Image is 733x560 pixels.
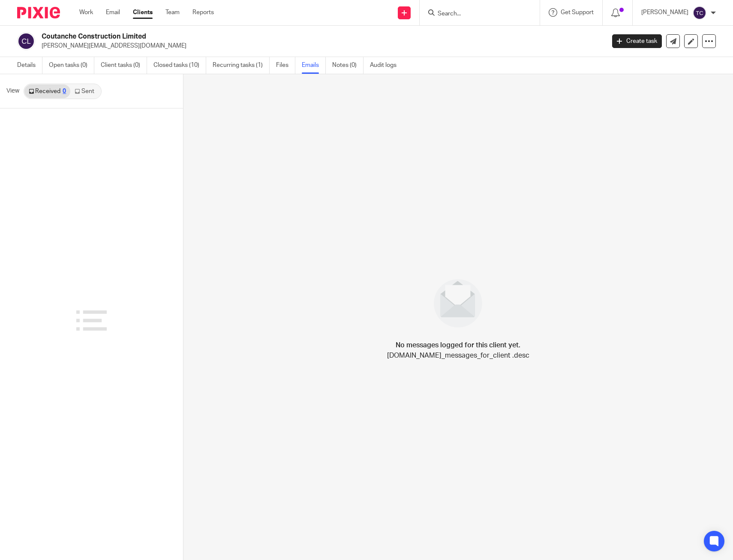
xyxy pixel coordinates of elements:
[396,340,520,350] h4: No messages logged for this client yet.
[213,57,270,74] a: Recurring tasks (1)
[101,57,147,74] a: Client tasks (0)
[332,57,363,74] a: Notes (0)
[79,8,93,17] a: Work
[42,32,488,41] h2: Coutanche Construction Limited
[17,32,35,50] img: svg%3E
[302,57,326,74] a: Emails
[6,87,19,96] span: View
[106,8,120,17] a: Email
[17,57,42,74] a: Details
[276,57,295,74] a: Files
[24,84,70,98] a: Received0
[612,34,662,48] a: Create task
[561,9,594,15] span: Get Support
[42,42,599,50] p: [PERSON_NAME][EMAIL_ADDRESS][DOMAIN_NAME]
[165,8,180,17] a: Team
[387,350,529,361] p: [DOMAIN_NAME]_messages_for_client .desc
[437,10,514,18] input: Search
[63,88,66,94] div: 0
[428,274,488,333] img: image
[192,8,214,17] a: Reports
[70,84,100,98] a: Sent
[17,7,60,18] img: Pixie
[49,57,94,74] a: Open tasks (0)
[693,6,706,20] img: svg%3E
[133,8,153,17] a: Clients
[153,57,206,74] a: Closed tasks (10)
[370,57,403,74] a: Audit logs
[641,8,688,17] p: [PERSON_NAME]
